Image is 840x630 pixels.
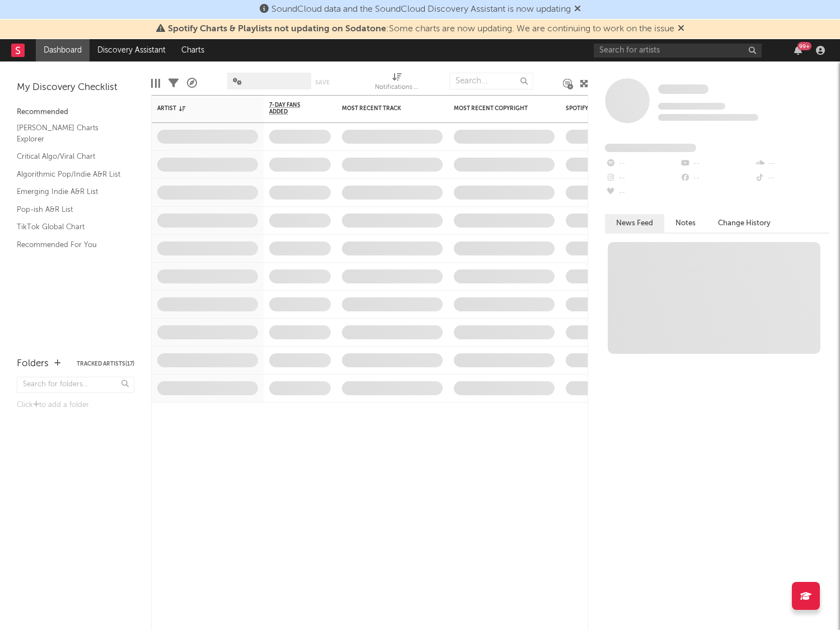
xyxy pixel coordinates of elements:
span: : Some charts are now updating. We are continuing to work on the issue [168,25,674,34]
div: A&R Pipeline [187,67,197,100]
div: Spotify Monthly Listeners [566,105,650,112]
div: -- [679,157,754,171]
a: Recommended For You [17,239,123,251]
input: Search... [449,73,533,89]
a: [PERSON_NAME] Charts Explorer [17,122,123,145]
span: Tracking Since: [DATE] [658,103,725,110]
div: Recommended [17,106,134,119]
div: -- [605,186,679,200]
div: Notifications (Artist) [375,67,420,100]
div: Folders [17,357,49,371]
span: Fans Added by Platform [605,144,696,152]
a: Emerging Indie A&R List [17,186,123,198]
div: 99 + [797,42,811,50]
div: -- [679,171,754,186]
div: -- [754,157,829,171]
a: Pop-ish A&R List [17,203,123,216]
a: Charts [173,39,212,61]
a: Discovery Assistant [90,39,173,61]
button: News Feed [605,214,664,233]
input: Search for folders... [17,377,134,393]
a: TikTok Global Chart [17,221,123,233]
input: Search for artists [594,44,762,58]
div: Notifications (Artist) [375,81,420,94]
a: Dashboard [36,39,90,61]
span: 7-Day Fans Added [269,102,314,115]
span: SoundCloud data and the SoundCloud Discovery Assistant is now updating [271,5,571,14]
div: Most Recent Track [342,105,426,112]
a: Algorithmic Pop/Indie A&R List [17,168,123,181]
div: Artist [157,105,241,112]
button: Tracked Artists(17) [77,361,134,367]
span: 0 fans last week [658,114,758,121]
a: Critical Algo/Viral Chart [17,150,123,163]
span: Dismiss [678,25,684,34]
div: -- [605,171,679,186]
a: Some Artist [658,84,708,95]
div: Filters [168,67,179,100]
div: -- [605,157,679,171]
button: Notes [664,214,707,233]
div: Click to add a folder. [17,399,134,412]
div: -- [754,171,829,186]
button: 99+ [794,46,802,55]
div: My Discovery Checklist [17,81,134,94]
div: Edit Columns [151,67,160,100]
span: Dismiss [574,5,581,14]
span: Some Artist [658,84,708,94]
div: Most Recent Copyright [454,105,538,112]
span: Spotify Charts & Playlists not updating on Sodatone [168,25,386,34]
button: Save [315,79,330,86]
button: Change History [707,214,782,233]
